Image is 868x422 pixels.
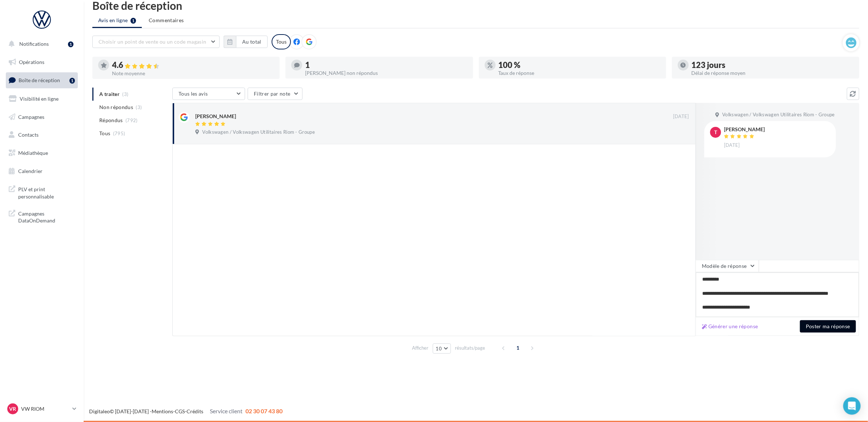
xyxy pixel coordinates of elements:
span: 1 [512,342,524,354]
div: 4.6 [112,61,274,69]
span: Opérations [19,59,44,65]
button: Filtrer par note [248,88,303,100]
div: [PERSON_NAME] non répondus [305,71,467,76]
button: Notifications 1 [4,36,76,52]
div: Délai de réponse moyen [692,71,853,76]
span: Non répondus [99,104,133,111]
span: Volkswagen / Volkswagen Utilitaires Riom - Groupe [202,129,315,136]
a: CGS [175,408,185,414]
span: Choisir un point de vente ou un code magasin [99,39,206,45]
a: Digitaleo [89,408,110,414]
div: 1 [68,41,73,47]
button: Tous les avis [172,88,245,100]
div: 1 [69,78,75,84]
span: 10 [436,346,442,351]
button: 10 [433,343,451,354]
span: (792) [125,117,138,123]
a: Campagnes DataOnDemand [4,206,79,227]
span: (3) [136,104,142,110]
div: Open Intercom Messenger [843,397,861,415]
button: Générer une réponse [699,322,761,331]
a: Boîte de réception1 [4,72,79,88]
span: Afficher [412,345,429,351]
span: Calendrier [18,168,43,174]
span: Volkswagen / Volkswagen Utilitaires Riom - Groupe [722,112,835,118]
span: Répondus [99,117,123,124]
span: Service client [210,407,243,414]
span: Tous les avis [179,91,208,97]
div: Note moyenne [112,71,274,76]
span: T [714,129,717,136]
a: Crédits [187,408,203,414]
button: Modèle de réponse [696,260,759,272]
span: [DATE] [724,142,740,149]
a: Opérations [4,55,79,70]
span: PLV et print personnalisable [18,184,75,200]
button: Choisir un point de vente ou un code magasin [92,36,220,48]
div: Tous [272,34,291,49]
span: [DATE] [673,113,689,120]
a: Campagnes [4,109,79,125]
a: Contacts [4,127,79,142]
span: résultats/page [455,345,485,351]
span: (795) [113,130,125,136]
a: PLV et print personnalisable [4,181,79,203]
a: Mentions [152,408,173,414]
span: 02 30 07 43 80 [245,407,283,414]
div: [PERSON_NAME] [724,127,765,132]
div: [PERSON_NAME] [195,113,236,120]
div: 100 % [499,61,660,69]
span: Visibilité en ligne [20,96,59,102]
a: Visibilité en ligne [4,91,79,106]
span: Tous [99,130,110,137]
span: Campagnes DataOnDemand [18,209,75,224]
div: 1 [305,61,467,69]
a: Médiathèque [4,145,79,161]
button: Poster ma réponse [800,320,856,333]
span: Médiathèque [18,150,48,156]
span: Campagnes [18,113,44,120]
p: VW RIOM [21,405,69,413]
button: Au total [224,36,268,48]
span: © [DATE]-[DATE] - - - [89,408,283,414]
div: Taux de réponse [499,71,660,76]
a: Calendrier [4,164,79,179]
span: Boîte de réception [19,77,60,83]
a: VR VW RIOM [6,402,78,416]
div: 123 jours [692,61,853,69]
span: Commentaires [149,17,184,24]
span: Notifications [19,41,49,47]
span: VR [9,405,16,413]
button: Au total [236,36,268,48]
span: Contacts [18,132,39,138]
